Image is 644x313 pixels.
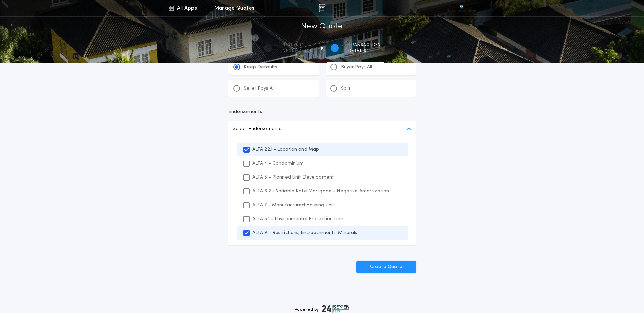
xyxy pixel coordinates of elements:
[447,5,476,12] img: vs-icon
[244,64,277,71] p: Keep Defaults
[228,121,416,137] button: Select Endorsements
[233,125,281,133] p: Select Endorsements
[348,42,381,48] span: Transaction
[322,305,350,313] img: logo
[252,174,334,181] p: ALTA 5 - Planned Unit Development
[295,305,350,313] div: Powered by
[319,4,325,12] img: img
[252,215,343,223] p: ALTA 8.1 - Environmental Protection Lien
[252,160,304,167] p: ALTA 4 - Condominium
[348,48,381,54] span: details
[341,64,372,71] p: Buyer Pays All
[333,45,336,51] h2: 2
[228,109,416,116] p: Endorsements
[252,229,357,236] p: ALTA 9 - Restrictions, Encroachments, Minerals
[252,202,334,209] p: ALTA 7 - Manufactured Housing Unit
[341,85,351,92] p: Split
[356,261,416,273] button: Create Quote
[281,48,313,54] span: information
[301,21,343,32] h1: New Quote
[252,146,319,153] p: ALTA 22.1 - Location and Map
[252,188,389,195] p: ALTA 6.2 - Variable Rate Mortgage - Negative Amortization
[244,85,275,92] p: Seller Pays All
[281,42,313,48] span: Property
[228,137,416,245] ul: Select Endorsements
